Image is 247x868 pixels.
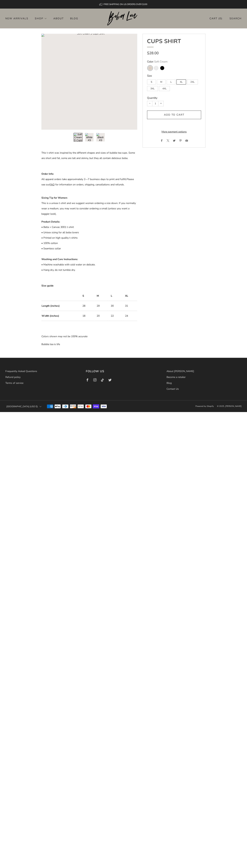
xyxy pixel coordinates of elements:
a: Loading image: Soft Cream S Cups Shirt [41,34,137,130]
span: • Hang dry, do not tumble dry. [41,268,75,272]
span: This is a unisex t-shirt and we suggest women ordering a size down. If you normally wear a medium... [41,201,136,216]
span: —7 business days to print and fulfill. [85,178,127,181]
a: Become a retailer [167,375,186,379]
div: 2XL [187,78,199,84]
span: • Bella + Canvas 3001 t-shirt • Unisex sizing for all boba lovers [41,225,79,234]
strong: S [82,294,84,298]
a: About [PERSON_NAME] [167,370,194,373]
td: 20 [94,311,109,321]
span: • Printed on high quality t-shirts [41,236,78,240]
button: Reduce item quantity by one [147,101,152,106]
span: • Seamless collar [41,247,61,250]
button: Load image into Gallery viewer, 2 [85,133,94,142]
button: Load image into Gallery viewer, 3 [96,133,105,142]
label: L [167,79,175,84]
a: Search [230,16,242,21]
span: Please see our [41,178,134,186]
strong: Washing and Care Instructions: [41,258,79,261]
div: L [167,78,177,84]
a: Frequently Asked Questions [5,370,37,373]
strong: Width (inches) [42,314,59,318]
label: M [157,79,166,84]
div: 4XL [159,84,171,91]
a: New Arrivals [5,16,28,21]
legend: Color: [147,60,201,64]
img: Boba Love [107,11,140,26]
a: More payment options [147,129,201,134]
variant-swatch: Black [160,66,164,70]
td: 22 [109,311,123,321]
strong: Sizing Tip for Women: [41,196,68,199]
a: About [53,16,64,21]
span: $28.00 [147,51,159,56]
strong: Product Details: [41,220,60,223]
button: [GEOGRAPHIC_DATA] (USD $) [5,403,42,410]
a: Blog [167,381,172,385]
h3: Follow us [86,369,161,374]
strong: Length (inches) [42,304,60,308]
label: Quantity [147,96,157,100]
span: FREE SHIPPING ON US ORDERS OVER $100 [104,3,147,6]
a: Shop [35,16,47,21]
td: 30 [109,301,123,311]
a: Terms of service [5,381,23,385]
div: S [147,78,157,84]
label: 3XL [147,86,158,91]
label: XL [177,79,186,84]
div: M [157,78,167,84]
a: Powered by Shopify [195,405,214,408]
a: Blog [70,16,78,21]
variant-swatch: White [154,66,158,70]
items-count: 0 [220,17,221,20]
td: 18 [80,311,94,321]
strong: L [111,294,112,298]
variant-swatch: Soft Cream [148,66,152,70]
label: S [147,79,156,84]
div: 3XL [147,84,159,91]
button: Load image into Gallery viewer, 1 [74,133,82,142]
td: 31 [123,301,137,311]
button: Increase item quantity by one [158,101,163,106]
span: • Machine washable with cold water on delicate. [41,263,95,266]
p: Bubble tea is life [41,342,137,347]
legend: Size [147,74,201,78]
strong: XL [125,294,128,298]
a: Cart [210,16,222,21]
strong: Size guide [41,284,54,287]
strong: M [97,294,99,298]
span: Soft Cream [154,60,168,63]
label: 2XL [187,79,198,84]
span: for information on orders, shipping, cancellations and refunds. [55,183,124,186]
a: FAQ [50,183,55,186]
p: This t-shirt was inspired by the different shapes and sizes of bubble tea cups. Some are short an... [41,150,137,161]
span: All apparel orders take approximately 2 [41,178,85,181]
strong: Order Info: [41,172,54,176]
a: Refund policy [5,375,21,379]
td: 28 [80,301,94,311]
span: • 100% cotton [41,241,58,245]
label: 4XL [159,86,170,91]
div: XL [177,78,187,84]
button: Add to cart [147,111,201,119]
a: Contact Us [167,387,179,391]
td: 24 [123,311,137,321]
span: © 2025, [PERSON_NAME] [217,405,242,408]
em: Colors shown may not be 100% accurate [41,335,87,338]
h1: Cups Shirt [147,38,201,47]
td: 29 [94,301,109,311]
span: Add to cart [164,113,184,116]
